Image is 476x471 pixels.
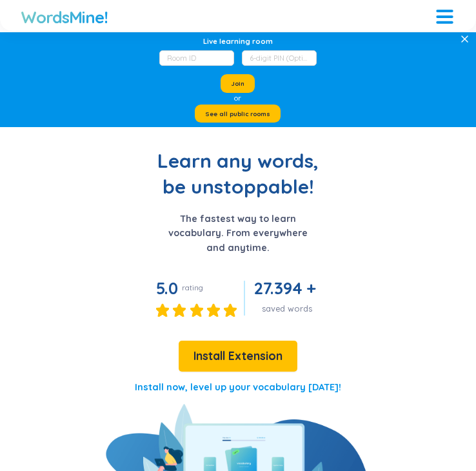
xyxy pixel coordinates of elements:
[234,93,241,105] div: or
[231,79,244,88] span: Join
[179,352,297,362] a: Install Extension
[242,50,316,66] input: 6-digit PIN (Optional)
[163,212,313,255] p: The fastest way to learn vocabulary. From everywhere and anytime.
[253,303,320,315] div: saved words
[195,105,281,123] button: See all public rooms
[179,341,297,372] button: Install Extension
[109,148,367,199] h1: Learn any words, be unstoppable!
[182,283,203,293] div: rating
[159,50,233,66] input: Room ID
[253,277,316,298] span: 27.394 +
[156,277,178,298] span: 5.0
[135,380,341,394] p: Install now, level up your vocabulary [DATE]!
[221,74,255,93] button: Join
[193,347,283,365] span: Install Extension
[205,110,270,118] span: See all public rooms
[203,36,273,46] div: Live learning room
[21,6,108,27] a: WordsMine!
